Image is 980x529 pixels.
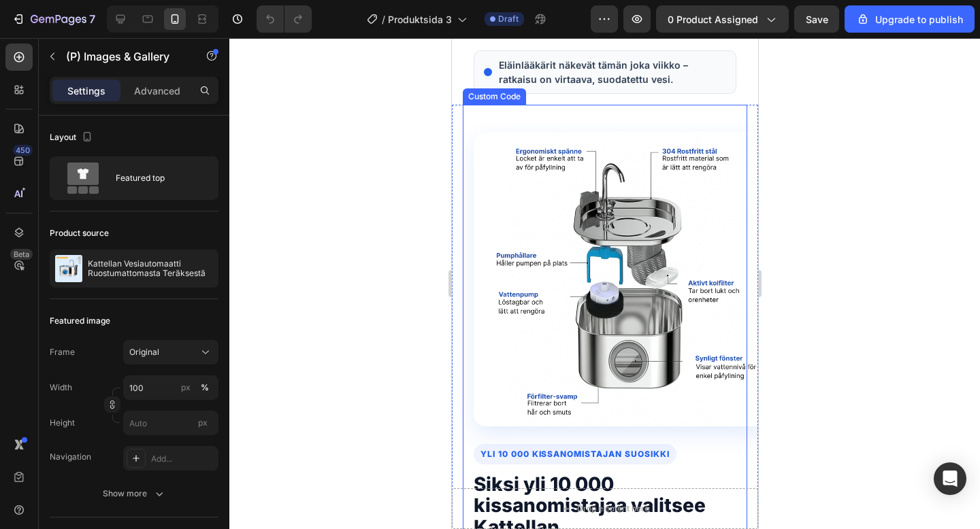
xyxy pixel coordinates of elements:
[129,346,159,358] span: Original
[50,227,109,239] div: Product source
[134,84,180,98] p: Advanced
[5,5,101,33] button: 7
[50,315,110,327] div: Featured image
[197,379,213,396] button: px
[14,52,71,65] div: Custom Code
[382,12,385,27] span: /
[50,417,75,429] label: Height
[55,255,82,282] img: product feature img
[10,249,33,260] div: Beta
[201,381,209,394] div: %
[668,12,758,27] span: 0 product assigned
[498,13,519,25] span: Draft
[198,417,208,428] span: px
[123,340,218,364] button: Original
[856,12,963,27] div: Upgrade to publish
[13,145,33,156] div: 450
[89,11,95,27] p: 7
[66,48,182,65] p: (P) Images & Gallery
[50,346,75,358] label: Frame
[50,451,91,463] div: Navigation
[50,381,72,394] label: Width
[181,381,191,394] div: px
[88,259,213,278] p: Kattellan Vesiautomaatti Ruostumattomasta Teräksestä
[388,12,452,27] span: Produktsida 3
[22,436,316,500] h2: Siksi yli 10 000 kissanomistajaa valitsee Kattellan
[103,487,166,500] div: Show more
[151,453,215,465] div: Add...
[178,379,194,396] button: %
[806,14,828,25] span: Save
[656,5,789,33] button: 0 product assigned
[50,481,218,506] button: Show more
[257,5,312,33] div: Undo/Redo
[794,5,839,33] button: Save
[934,462,966,495] div: Open Intercom Messenger
[116,163,199,194] div: Featured top
[845,5,975,33] button: Upgrade to publish
[22,94,316,388] img: Kattella – miten suihkulähde toimii, komponentit
[452,38,758,529] iframe: Design area
[50,129,95,147] div: Layout
[67,84,105,98] p: Settings
[123,375,218,400] input: px%
[123,411,218,435] input: px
